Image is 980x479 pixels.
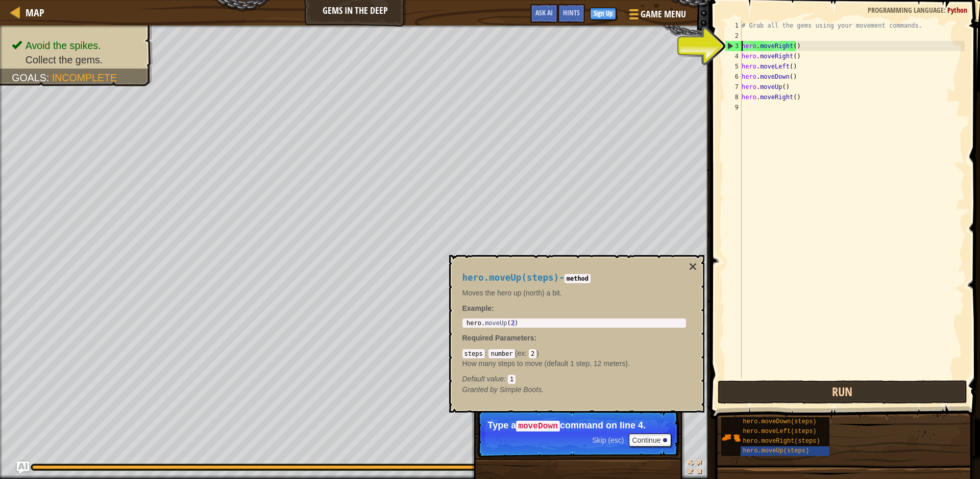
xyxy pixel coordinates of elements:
[517,349,525,357] span: ex
[565,274,591,283] code: method
[462,358,686,369] p: How many steps to move (default 1 step, 12 meters).
[462,349,485,358] code: steps
[525,349,529,357] span: :
[462,334,534,342] span: Required Parameters
[462,348,686,384] div: ( )
[534,334,536,342] span: :
[485,349,489,357] span: :
[488,349,514,358] code: number
[462,385,544,394] em: Simple Boots.
[462,288,686,298] p: Moves the hero up (north) a bit.
[462,272,559,283] span: hero.moveUp(steps)
[462,385,500,394] span: Granted by
[689,260,697,274] button: ×
[462,273,686,283] h4: -
[462,304,492,312] span: Example
[462,375,504,383] span: Default value
[508,375,516,384] code: 1
[529,349,536,358] code: 2
[504,375,508,383] span: :
[462,304,494,312] strong: :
